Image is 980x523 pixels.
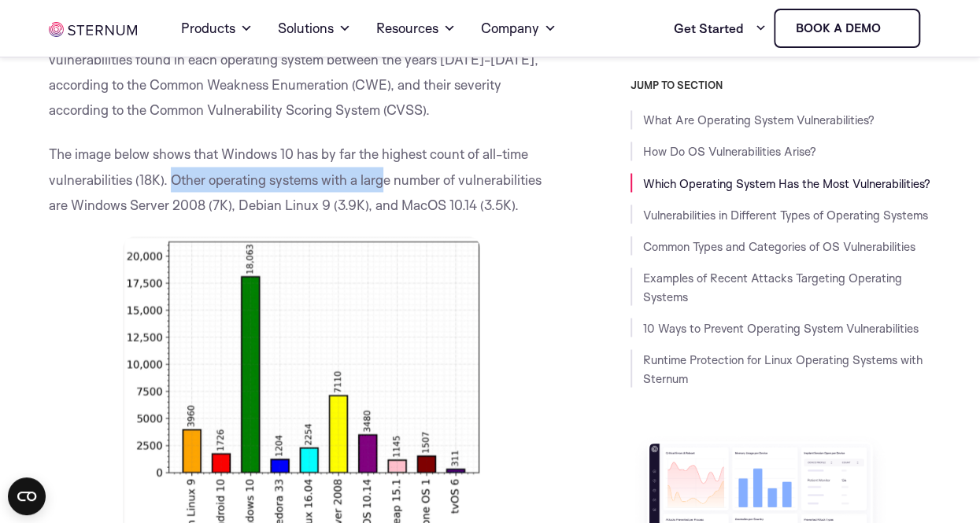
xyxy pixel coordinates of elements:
[643,352,923,385] a: Runtime Protection for Linux Operating Systems with Sternum
[49,1,544,118] span: carried out an analysis of known vulnerabilities in common operating systems. Their study conside...
[643,238,915,253] a: Common Types and Categories of OS Vulnerabilities
[643,270,902,304] a: Examples of Recent Attacks Targeting Operating Systems
[886,22,899,35] img: sternum iot
[643,320,919,335] a: 10 Ways to Prevent Operating System Vulnerabilities
[49,22,137,37] img: sternum iot
[643,175,930,190] a: Which Operating System Has the Most Vulnerabilities?
[8,477,46,515] button: Open CMP widget
[631,79,931,91] h3: JUMP TO SECTION
[774,9,920,48] a: Book a demo
[673,13,766,44] a: Get Started
[49,145,542,212] span: The image below shows that Windows 10 has by far the highest count of all-time vulnerabilities (1...
[643,207,928,222] a: Vulnerabilities in Different Types of Operating Systems
[643,144,816,159] a: How Do OS Vulnerabilities Arise?
[643,112,875,127] a: What Are Operating System Vulnerabilities?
